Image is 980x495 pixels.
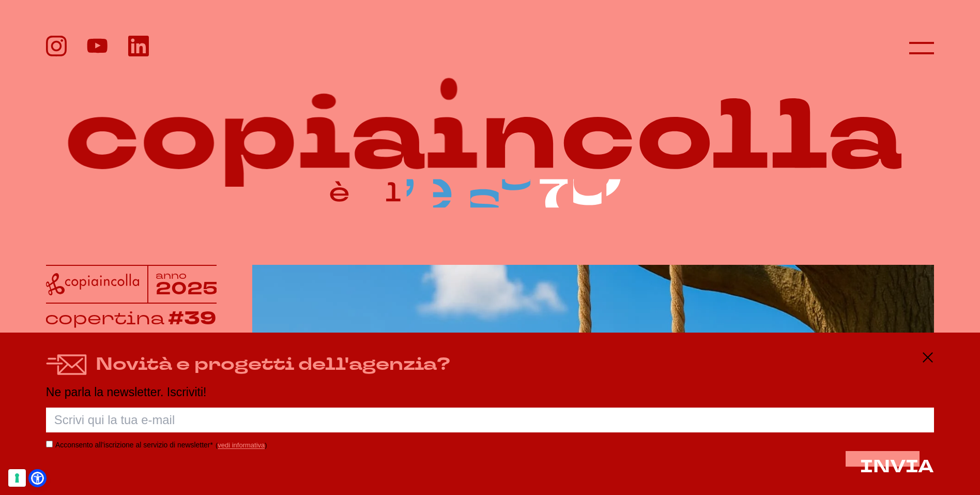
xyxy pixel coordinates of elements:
[156,268,187,281] tspan: anno
[46,408,934,432] input: Scrivi qui la tua e-mail
[156,277,218,301] tspan: 2025
[860,457,934,476] button: INVIA
[8,469,26,487] button: Le tue preferenze relative al consenso per le tecnologie di tracciamento
[46,386,934,399] p: Ne parla la newsletter. Iscriviti!
[45,306,164,329] tspan: copertina
[31,472,44,485] a: Open Accessibility Menu
[860,455,934,478] span: INVIA
[167,306,216,332] tspan: #39
[218,441,265,449] a: vedi informativa
[55,441,213,449] label: Acconsento all’iscrizione al servizio di newsletter*
[216,441,267,449] span: ( )
[96,351,450,378] h4: Novità e progetti dell'agenzia?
